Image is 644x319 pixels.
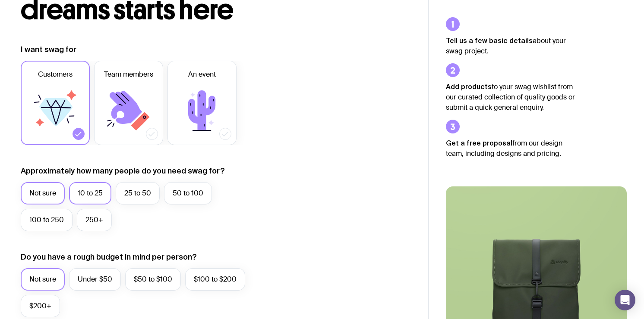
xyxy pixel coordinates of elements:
[21,209,73,231] label: 100 to 250
[446,138,575,159] p: from our design team, including designs and pricing.
[21,44,76,55] label: I want swag for
[116,182,160,204] label: 25 to 50
[185,268,245,291] label: $100 to $200
[21,166,225,176] label: Approximately how many people do you need swag for?
[446,139,512,147] strong: Get a free proposal
[446,83,492,90] strong: Add products
[21,295,60,317] label: $200+
[446,35,575,56] p: about your swag project.
[38,69,73,80] span: Customers
[125,268,181,291] label: $50 to $100
[69,182,111,204] label: 10 to 25
[615,290,635,310] div: Open Intercom Messenger
[446,37,533,44] strong: Tell us a few basic details
[21,268,65,291] label: Not sure
[104,69,153,80] span: Team members
[69,268,121,291] label: Under $50
[77,209,112,231] label: 250+
[21,252,197,262] label: Do you have a rough budget in mind per person?
[164,182,212,204] label: 50 to 100
[446,81,575,113] p: to your swag wishlist from our curated collection of quality goods or submit a quick general enqu...
[188,69,216,80] span: An event
[21,182,65,204] label: Not sure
